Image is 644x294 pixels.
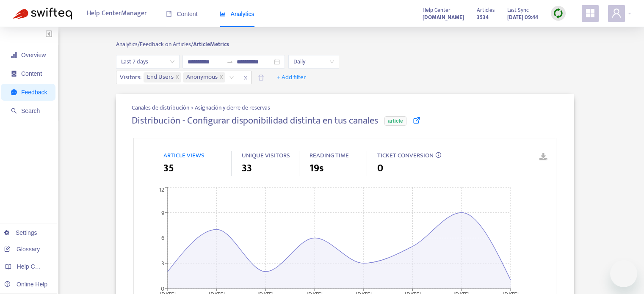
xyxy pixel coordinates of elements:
span: Asignación y cierre de reservas [195,103,270,112]
span: user [611,8,622,18]
span: ARTICLE VIEWS [163,150,205,161]
span: Analytics/ Feedback on Articles/ [116,39,193,49]
span: 19s [310,161,323,176]
span: UNIQUE VISITORS [242,150,290,161]
strong: [DATE] 09:44 [507,13,538,22]
span: + Add filter [277,72,306,82]
span: Content [21,70,42,77]
span: search [11,108,17,114]
span: Articles [477,5,495,15]
tspan: 12 [159,185,164,195]
span: Search [21,107,40,114]
span: Anonymous [186,72,218,82]
span: to [227,58,233,65]
img: sync.dc5367851b00ba804db3.png [553,8,564,19]
h4: Distribución - Configurar disponibilidad distinta en tus canales [132,115,378,126]
span: Help Center [423,5,451,15]
span: Anonymous [183,72,225,82]
span: close [240,73,251,83]
tspan: 0 [161,284,164,294]
span: close [219,75,224,80]
span: Last Sync [507,5,529,15]
span: container [11,71,17,77]
span: appstore [585,8,595,18]
span: message [11,89,17,95]
a: Online Help [4,281,47,288]
span: Help Centers [17,263,52,270]
span: End Users [144,72,181,82]
strong: 3534 [477,13,489,22]
span: signal [11,52,17,58]
span: book [166,11,172,17]
span: Content [166,11,198,17]
tspan: 9 [161,208,164,218]
img: Swifteq [13,8,72,19]
span: delete [258,74,264,81]
span: close [175,75,180,80]
span: 35 [163,161,174,176]
span: End Users [147,72,174,82]
a: Settings [4,229,37,236]
span: 33 [242,161,252,176]
tspan: 6 [161,234,164,243]
span: > [191,103,195,113]
strong: Article Metrics [193,39,229,49]
iframe: Botón para iniciar la ventana de mensajería [610,260,637,287]
span: swap-right [227,58,233,65]
span: 0 [377,161,383,176]
a: Glossary [4,246,40,253]
span: Feedback [21,89,47,96]
span: Visitors : [116,71,143,84]
button: + Add filter [271,71,312,84]
span: READING TIME [310,150,349,161]
a: [DOMAIN_NAME] [423,12,464,22]
span: Canales de distribución [132,103,191,113]
span: Analytics [220,11,254,17]
span: Daily [293,55,334,68]
span: Overview [21,52,46,58]
span: TICKET CONVERSION [377,150,434,161]
tspan: 3 [161,258,164,268]
span: Help Center Manager [87,5,147,22]
span: area-chart [220,11,226,17]
span: Last 7 days [121,55,174,68]
span: article [384,116,406,126]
